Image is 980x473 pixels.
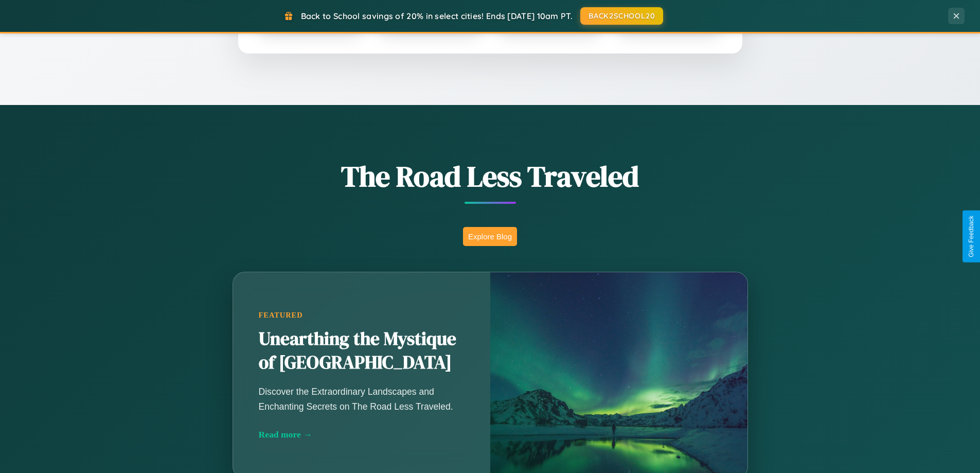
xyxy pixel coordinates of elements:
[580,7,663,25] button: BACK2SCHOOL20
[259,384,465,413] p: Discover the Extraordinary Landscapes and Enchanting Secrets on The Road Less Traveled.
[301,11,573,21] span: Back to School savings of 20% in select cities! Ends [DATE] 10am PT.
[182,156,799,196] h1: The Road Less Traveled
[968,216,975,257] div: Give Feedback
[259,327,465,375] h2: Unearthing the Mystique of [GEOGRAPHIC_DATA]
[259,311,465,320] div: Featured
[259,429,465,440] div: Read more →
[463,227,517,246] button: Explore Blog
